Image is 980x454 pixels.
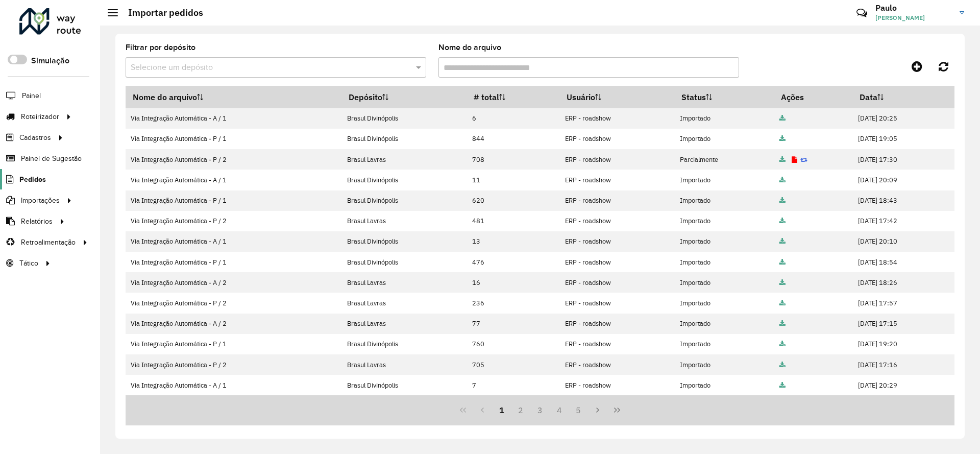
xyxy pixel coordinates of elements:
th: Depósito [341,86,467,108]
td: 481 [467,211,559,231]
td: 705 [467,354,559,375]
a: Contato Rápido [851,2,873,24]
span: Relatórios [21,216,53,227]
td: 476 [467,252,559,272]
td: Via Integração Automática - P / 1 [126,129,341,149]
button: 2 [511,400,530,420]
span: Painel [22,90,41,101]
button: Next Page [588,400,607,420]
td: Brasul Divinópolis [341,108,467,129]
td: Brasul Divinópolis [341,190,467,211]
td: 77 [467,314,559,334]
td: 16 [467,272,559,293]
td: Importado [674,231,774,252]
td: ERP - roadshow [559,314,674,334]
td: Brasul Lavras [341,354,467,375]
th: # total [467,86,559,108]
th: Nome do arquivo [126,86,341,108]
a: Arquivo completo [779,217,786,225]
td: Brasul Divinópolis [341,170,467,190]
td: ERP - roadshow [559,170,674,190]
a: Exibir log de erros [792,155,797,164]
td: [DATE] 20:09 [853,170,954,190]
td: Importado [674,190,774,211]
a: Arquivo completo [779,196,786,205]
a: Arquivo completo [779,340,786,348]
h2: Importar pedidos [118,7,203,18]
a: Arquivo completo [779,299,786,307]
td: Brasul Divinópolis [341,231,467,252]
td: Via Integração Automática - A / 2 [126,314,341,334]
th: Ações [774,86,852,108]
button: 5 [569,400,589,420]
span: Roteirizador [21,111,59,122]
td: ERP - roadshow [559,334,674,354]
a: Arquivo completo [779,278,786,287]
td: [DATE] 19:20 [853,334,954,354]
td: ERP - roadshow [559,252,674,272]
td: [DATE] 19:05 [853,129,954,149]
td: 844 [467,129,559,149]
a: Reimportar [800,155,807,164]
td: Importado [674,334,774,354]
a: Arquivo completo [779,319,786,328]
span: Tático [19,258,38,269]
td: Via Integração Automática - A / 1 [126,108,341,129]
td: 760 [467,334,559,354]
label: Nome do arquivo [438,41,501,54]
td: 708 [467,149,559,170]
td: Brasul Lavras [341,314,467,334]
a: Arquivo completo [779,381,786,390]
td: ERP - roadshow [559,272,674,293]
td: Via Integração Automática - A / 2 [126,272,341,293]
td: 7 [467,375,559,395]
span: [PERSON_NAME] [875,13,952,22]
td: Importado [674,272,774,293]
a: Arquivo completo [779,134,786,143]
td: Brasul Lavras [341,272,467,293]
button: 4 [550,400,569,420]
td: 6 [467,108,559,129]
td: [DATE] 18:43 [853,190,954,211]
td: [DATE] 17:15 [853,314,954,334]
td: [DATE] 17:16 [853,354,954,375]
td: ERP - roadshow [559,293,674,313]
td: Via Integração Automática - P / 2 [126,354,341,375]
td: [DATE] 20:29 [853,375,954,395]
td: Importado [674,211,774,231]
a: Arquivo completo [779,258,786,267]
label: Filtrar por depósito [126,41,195,54]
th: Data [853,86,954,108]
td: Importado [674,108,774,129]
h3: Paulo [875,3,952,13]
td: ERP - roadshow [559,354,674,375]
td: [DATE] 17:30 [853,149,954,170]
button: Last Page [607,400,627,420]
td: 13 [467,231,559,252]
td: ERP - roadshow [559,129,674,149]
button: 1 [492,400,511,420]
td: 620 [467,190,559,211]
td: Via Integração Automática - P / 1 [126,252,341,272]
td: Brasul Divinópolis [341,334,467,354]
button: 3 [530,400,550,420]
td: Brasul Divinópolis [341,252,467,272]
span: Retroalimentação [21,237,76,248]
a: Arquivo completo [779,114,786,123]
td: Brasul Divinópolis [341,375,467,395]
a: Arquivo completo [779,176,786,184]
td: [DATE] 17:42 [853,211,954,231]
a: Arquivo completo [779,361,786,369]
td: [DATE] 18:54 [853,252,954,272]
td: Via Integração Automática - P / 2 [126,293,341,313]
td: Via Integração Automática - P / 2 [126,211,341,231]
td: Parcialmente [674,149,774,170]
td: [DATE] 20:25 [853,108,954,129]
td: Importado [674,252,774,272]
td: Brasul Lavras [341,211,467,231]
th: Status [674,86,774,108]
td: Via Integração Automática - A / 1 [126,375,341,395]
td: Via Integração Automática - P / 1 [126,334,341,354]
td: Via Integração Automática - P / 1 [126,190,341,211]
th: Usuário [559,86,674,108]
